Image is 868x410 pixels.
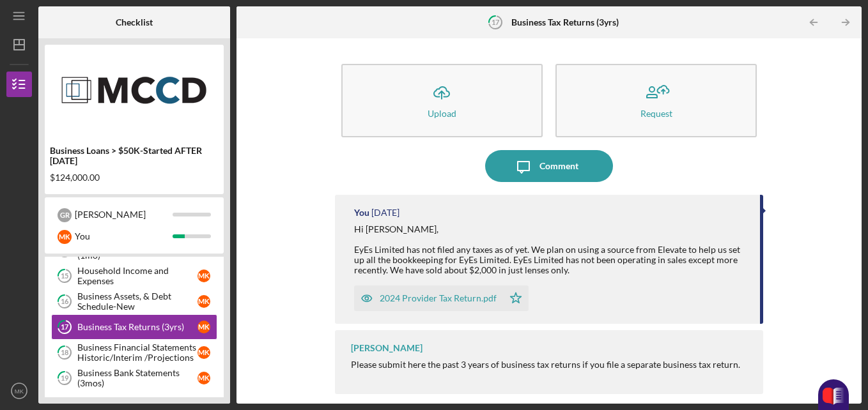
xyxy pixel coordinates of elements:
b: Checklist [116,17,153,27]
div: M K [198,295,210,308]
button: Request [555,64,757,137]
b: Business Tax Returns (3yrs) [511,17,619,27]
div: Business Loans > $50K-Started AFTER [DATE] [50,146,219,166]
div: $124,000.00 [50,172,219,183]
tspan: 17 [61,323,69,331]
a: 15Household Income and ExpensesMK [51,263,217,289]
tspan: 15 [61,272,68,280]
button: Comment [485,150,613,182]
img: Product logo [45,51,224,128]
button: 2024 Provider Tax Return.pdf [354,285,529,311]
tspan: 16 [61,298,69,306]
time: 2025-09-20 22:15 [371,208,399,218]
a: 17Business Tax Returns (3yrs)MK [51,314,217,340]
a: 18Business Financial Statements Historic/Interim /ProjectionsMK [51,340,217,365]
div: G R [58,208,72,222]
div: Household Income and Expenses [77,266,198,286]
a: 19Business Bank Statements (3mos)MK [51,365,217,391]
div: Business Bank Statements (3mos) [77,368,198,388]
div: Business Assets, & Debt Schedule-New [77,291,198,312]
text: MK [15,388,24,395]
div: Hi [PERSON_NAME], EyEs Limited has not filed any taxes as of yet. We plan on using a source from ... [354,224,748,275]
button: MK [6,378,32,404]
div: Business Financial Statements Historic/Interim /Projections [77,342,198,363]
div: 2024 Provider Tax Return.pdf [380,293,497,303]
div: [PERSON_NAME] [351,343,422,353]
div: M K [198,346,210,359]
div: [PERSON_NAME] [75,204,173,225]
a: 16Business Assets, & Debt Schedule-NewMK [51,289,217,314]
div: M K [198,270,210,282]
button: Upload [341,64,543,137]
div: Business Tax Returns (3yrs) [77,322,198,332]
div: M K [198,321,210,333]
tspan: 17 [492,18,500,26]
div: You [354,208,369,218]
div: Comment [539,150,578,182]
div: Request [640,109,672,118]
div: M K [198,372,210,384]
div: M K [58,230,72,244]
div: Upload [428,109,456,118]
tspan: 19 [61,374,69,383]
div: You [75,225,173,247]
tspan: 18 [61,349,68,357]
